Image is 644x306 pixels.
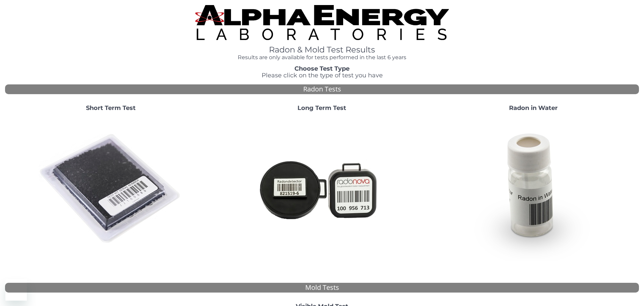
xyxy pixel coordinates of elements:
img: TightCrop.jpg [195,5,449,40]
h1: Radon & Mold Test Results [195,45,449,54]
h4: Results are only available for tests performed in the last 6 years [195,54,449,61]
strong: Radon in Water [509,104,558,112]
strong: Long Term Test [297,104,346,112]
strong: Short Term Test [86,104,136,112]
img: ShortTerm.jpg [39,117,183,261]
div: Radon Tests [5,84,639,94]
img: RadoninWater.jpg [461,117,605,261]
iframe: Button to launch messaging window [5,279,27,301]
strong: Choose Test Type [294,65,350,72]
img: Radtrak2vsRadtrak3.jpg [250,117,394,261]
span: Please click on the type of test you have [262,72,383,79]
div: Mold Tests [5,283,639,293]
